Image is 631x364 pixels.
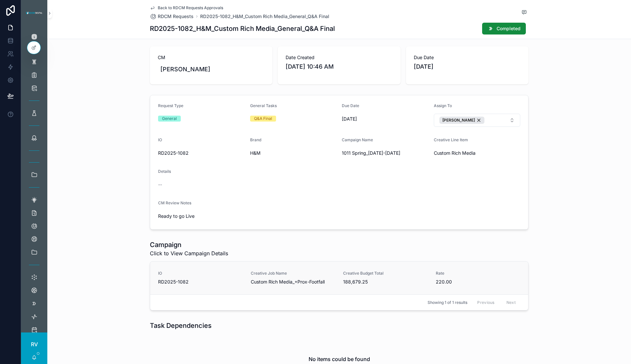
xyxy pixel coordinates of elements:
[251,271,336,276] span: Creative Job Name
[158,213,245,219] span: Ready to go Live
[150,13,194,20] a: RDCM Requests
[286,54,392,61] span: Date Created
[251,279,336,285] span: Custom Rich Media_+Prox-Footfall
[342,116,429,122] span: [DATE]
[158,137,162,142] span: IO
[342,103,359,108] span: Due Date
[158,13,194,20] span: RDCM Requests
[158,169,171,174] span: Details
[25,11,43,16] img: App logo
[250,103,277,108] span: General Tasks
[158,279,243,285] span: RD2025-1082
[436,279,521,285] span: 220.00
[158,181,162,188] span: --
[162,116,177,122] div: General
[342,150,429,156] span: 1011 Spring_[DATE]-[DATE]
[414,54,521,61] span: Due Date
[158,271,243,276] span: IO
[434,114,521,127] button: Select Button
[434,150,521,156] span: Custom Rich Media
[414,62,521,71] span: [DATE]
[434,103,452,108] span: Assign To
[158,150,245,156] span: RD2025-1082
[150,240,228,249] h1: Campaign
[309,355,370,363] h2: No items could be found
[158,103,183,108] span: Request Type
[158,200,191,205] span: CM Review Notes
[254,116,272,122] div: Q&A Final
[286,62,392,71] span: [DATE] 10:46 AM
[150,321,212,330] h1: Task Dependencies
[158,54,265,61] span: CM
[150,24,335,33] h1: RD2025-1082_H&M_Custom Rich Media_General_Q&A Final
[150,249,228,257] span: Click to View Campaign Details
[442,118,475,123] span: [PERSON_NAME]
[434,137,468,142] span: Creative Line Item
[150,5,223,11] a: Back to RDCM Requests Approvals
[436,271,521,276] span: Rate
[200,13,329,20] a: RD2025-1082_H&M_Custom Rich Media_General_Q&A Final
[497,25,521,32] span: Completed
[439,117,484,124] button: Unselect 4
[158,5,223,11] span: Back to RDCM Requests Approvals
[160,65,210,74] span: [PERSON_NAME]
[21,26,47,332] div: scrollable content
[250,137,261,142] span: Brand
[150,262,528,294] a: IORD2025-1082Creative Job NameCustom Rich Media_+Prox-FootfallCreative Budget Total188,679.25Rate...
[428,300,467,305] span: Showing 1 of 1 results
[482,23,526,34] button: Completed
[342,137,373,142] span: Campaign Name
[343,279,428,285] span: 188,679.25
[31,340,38,348] span: RV
[250,150,337,156] span: H&M
[343,271,428,276] span: Creative Budget Total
